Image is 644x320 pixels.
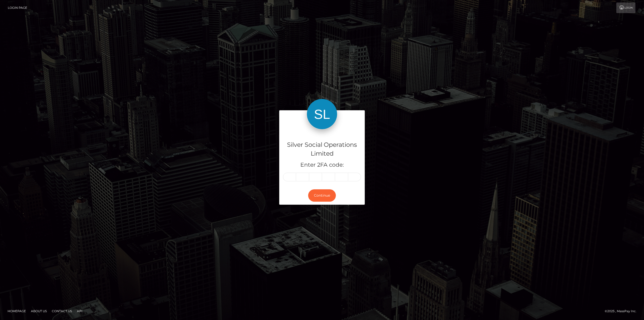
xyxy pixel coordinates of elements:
a: About Us [29,307,49,315]
img: Silver Social Operations Limited [307,99,337,129]
a: Login [616,3,635,13]
button: Continue [308,189,336,202]
a: Homepage [6,307,28,315]
a: Contact Us [50,307,74,315]
h4: Silver Social Operations Limited [283,140,361,158]
h5: Enter 2FA code: [283,161,361,169]
a: Login Page [8,3,27,13]
a: API [75,307,85,315]
div: © 2025 , MassPay Inc. [605,308,640,314]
